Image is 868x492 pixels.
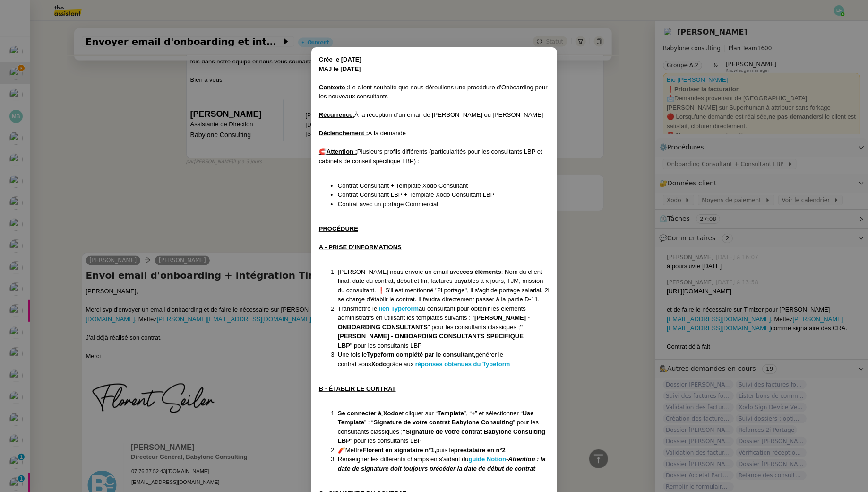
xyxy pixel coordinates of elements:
u: PROCÉDURE [319,225,358,232]
strong: ces éléments [463,268,501,275]
strong: [PERSON_NAME] - ONBOARDING CONSULTANTS [338,314,530,331]
li: Une fois le générer le contrat sous grâce aux [338,350,550,369]
em: Attention : la date de signature doit toujours précéder la date de début de contrat [338,456,546,472]
li: Transmettre le au consultant pour obtenir les éléments administratifs en utilisant les templates ... [338,304,550,351]
strong: Signature de votre contrat Babylone Consulting [373,419,513,426]
li: [PERSON_NAME] nous envoie un email avec : Nom du client final, date du contrat, début et fin, fac... [338,267,550,304]
strong: MAJ le [DATE] [319,65,361,72]
div: Plusieurs profils différents (particularités pour les consultants LBP et cabinets de conseil spéc... [319,147,550,166]
li: Contrat avec un portage Commercial [338,200,550,209]
u: Contexte : [319,84,349,91]
u: B - ÉTABLIR LE CONTRAT [319,385,396,392]
u: 🧲Attention : [319,148,357,155]
a: guide Notion [468,456,506,463]
strong: “Signature de votre contrat Babylone Consulting LBP [338,428,545,445]
strong: Template [438,410,464,417]
strong: Se connecter à Xodo [338,410,399,417]
li: et cliquer sur “ ”, “ ” et sélectionner “ ” : “ ” pour les consultants classiques ; ” pour les co... [338,409,550,446]
div: Le client souhaite que nous déroulions une procédure d'Onboarding pour les nouveaux consultants [319,83,550,101]
a: lien Typeform [378,305,418,312]
strong: Xodo [371,360,387,368]
li: Mettre puis le [338,446,550,455]
li: Contrat Consultant LBP + Template Xodo Consultant LBP [338,190,550,200]
u: A - PRISE D'INFORMATIONS [319,244,402,251]
strong: Crée le [DATE] [319,56,361,63]
u: Récurrence [319,111,353,118]
u: : [352,111,354,118]
li: Renseigner les différents champs en s'aidant du - [338,455,550,473]
strong: Use Template [338,410,534,426]
strong: "[PERSON_NAME] - ONBOARDING CONSULTANTS SPECIFIQUE LBP [338,324,524,349]
strong: 🧨 [338,447,345,454]
a: réponses obtenues du Typeform [415,360,510,368]
div: À la réception d’un email de [PERSON_NAME] ou [PERSON_NAME] [319,110,550,120]
strong: + [472,410,475,417]
div: À la demande [319,129,550,138]
strong: Florent en signataire n°1, [362,447,436,454]
strong: Typeform complété par le consultant, [367,351,475,358]
strong: prestataire en n°2 [454,447,505,454]
u: Déclenchement : [319,130,368,137]
li: Contrat Consultant + Template Xodo Consultant [338,181,550,191]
